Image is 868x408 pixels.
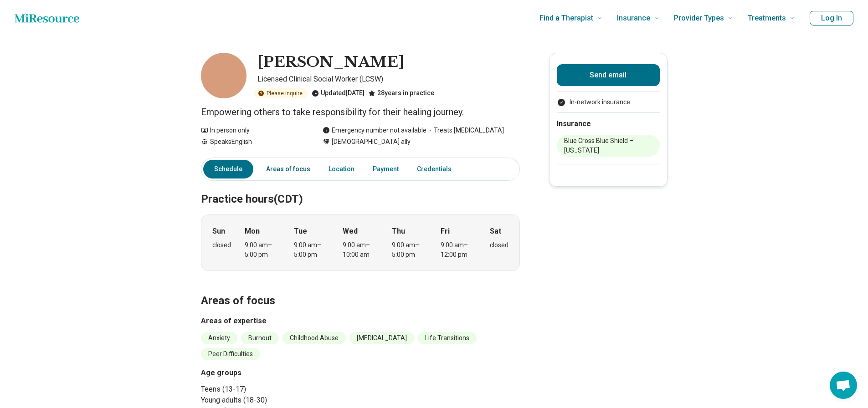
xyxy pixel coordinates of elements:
strong: Sun [212,226,225,237]
strong: Wed [343,226,358,237]
strong: Tue [294,226,307,237]
div: In person only [201,126,304,135]
div: 9:00 am – 5:00 pm [392,240,427,260]
a: Areas of focus [261,160,316,178]
strong: Fri [441,226,450,237]
li: Childhood Abuse [282,332,346,344]
div: When does the program meet? [201,214,520,271]
h2: Practice hours (CDT) [201,170,520,207]
span: Treatments [748,12,786,25]
span: Treats [MEDICAL_DATA] [426,126,504,135]
div: Speaks English [201,137,304,147]
div: Open chat [830,372,857,399]
div: 9:00 am – 5:00 pm [245,240,280,260]
li: [MEDICAL_DATA] [349,332,414,344]
div: 9:00 am – 5:00 pm [294,240,329,260]
li: Teens (13-17) [201,384,357,395]
strong: Thu [392,226,405,237]
h2: Insurance [557,118,660,129]
li: Blue Cross Blue Shield – [US_STATE] [557,135,660,157]
span: Insurance [617,12,650,25]
ul: Payment options [557,97,660,107]
div: 9:00 am – 12:00 pm [441,240,476,260]
div: Please inquire [254,88,308,98]
strong: Mon [245,226,260,237]
li: In-network insurance [557,97,660,107]
li: Life Transitions [418,332,477,344]
li: Burnout [241,332,279,344]
div: Emergency number not available [323,126,426,135]
p: Empowering others to take responsibility for their healing journey. [201,106,520,118]
div: Updated [DATE] [312,88,365,98]
a: Location [323,160,360,178]
li: Peer Difficulties [201,348,260,360]
h3: Age groups [201,367,357,378]
li: Anxiety [201,332,237,344]
p: Licensed Clinical Social Worker (LCSW) [257,74,520,85]
button: Log In [810,11,853,25]
span: Find a Therapist [539,12,593,25]
li: Young adults (18-30) [201,395,357,406]
div: closed [212,240,231,250]
span: [DEMOGRAPHIC_DATA] ally [332,137,411,147]
span: Provider Types [674,12,724,25]
strong: Sat [490,226,501,237]
a: Payment [367,160,404,178]
button: Send email [557,64,660,86]
div: 28 years in practice [368,88,434,98]
div: 9:00 am – 10:00 am [343,240,378,260]
a: Credentials [411,160,462,178]
h1: [PERSON_NAME] [257,53,404,72]
h2: Areas of focus [201,271,520,309]
div: closed [490,240,508,250]
a: Home page [15,9,79,27]
img: Tina Bugg, Licensed Clinical Social Worker (LCSW) [201,53,247,98]
a: Schedule [203,160,253,178]
h3: Areas of expertise [201,316,520,326]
